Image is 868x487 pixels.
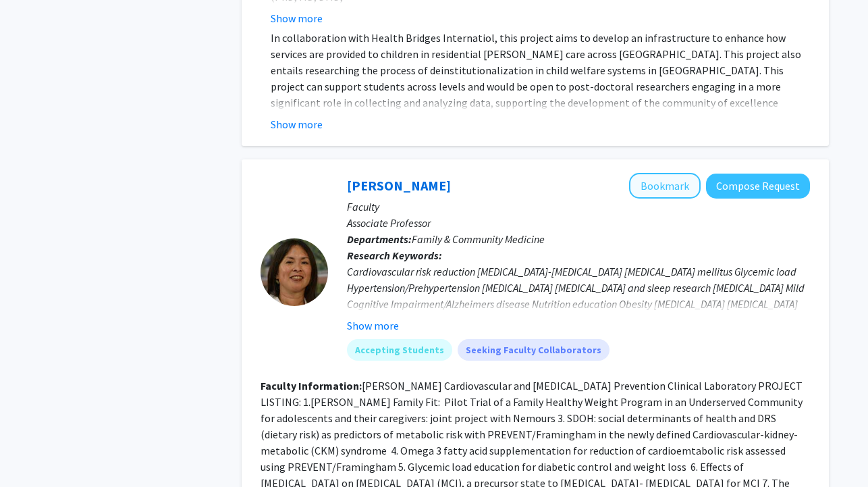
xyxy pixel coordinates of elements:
button: Show more [271,116,323,132]
p: In collaboration with Health Bridges Internatiol, this project aims to develop an infrastructure ... [271,30,810,143]
button: Show more [271,10,323,26]
div: Cardiovascular risk reduction [MEDICAL_DATA]-[MEDICAL_DATA] [MEDICAL_DATA] mellitus Glycemic load... [347,263,810,328]
b: Faculty Information: [261,379,362,392]
b: Research Keywords: [347,249,442,262]
mat-chip: Seeking Faculty Collaborators [458,339,609,361]
span: Family & Community Medicine [412,232,545,246]
mat-chip: Accepting Students [347,339,452,361]
p: Faculty [347,199,810,215]
button: Compose Request to Cynthia Cheng [706,174,810,199]
a: [PERSON_NAME] [347,177,451,194]
p: Associate Professor [347,215,810,231]
iframe: Chat [10,426,57,477]
button: Show more [347,317,399,334]
button: Add Cynthia Cheng to Bookmarks [629,173,701,199]
b: Departments: [347,232,412,246]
